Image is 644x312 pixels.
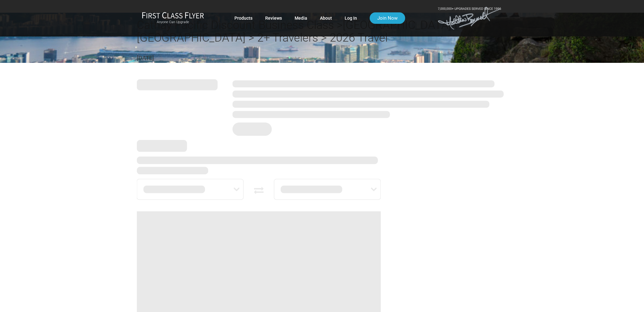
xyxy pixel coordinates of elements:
h2: Cathay Pacific Discount Business Class >[GEOGRAPHIC_DATA] to [GEOGRAPHIC_DATA] > 2+ Travelers > 2... [137,19,507,44]
a: Log In [345,12,357,24]
a: First Class FlyerAnyone Can Upgrade [142,12,204,24]
a: Reviews [265,12,282,24]
small: Anyone Can Upgrade [142,20,204,24]
a: Media [295,12,307,24]
img: summary.svg [137,71,507,140]
a: Products [234,12,252,24]
a: About [320,12,332,24]
img: availability.svg [390,140,507,274]
time: [DATE] [137,55,154,61]
a: Join Now [370,12,405,24]
img: First Class Flyer [142,12,204,18]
